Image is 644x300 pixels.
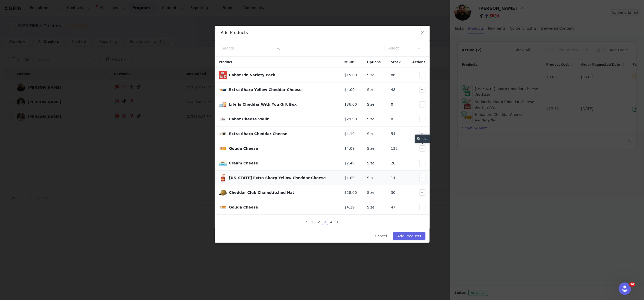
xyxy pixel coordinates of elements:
[391,205,395,210] span: 47
[391,72,395,78] span: 86
[391,161,395,166] span: 28
[391,102,393,107] span: 0
[391,190,395,195] span: 30
[344,72,357,78] span: $15.00
[344,102,357,107] span: $36.00
[344,205,355,210] span: $4.19
[322,219,328,225] li: 3
[391,87,395,93] span: 48
[229,87,336,93] div: Extra Sharp Yellow Cheddar Cheese
[219,144,227,153] span: Gouda Cheese
[309,219,316,225] li: 1
[367,175,383,181] div: Size
[310,219,315,225] a: 1
[391,116,393,122] span: 0
[344,161,355,166] span: $2.49
[367,102,383,107] div: Size
[219,188,227,197] span: Cheddar Club Chainstitched Hat
[219,100,227,109] img: ecomm-valentines-bundle-render.jpg-2100x2100-ee6e768f-0996-4a45-bc91-4f0185952f4a.jpg
[629,282,635,287] span: 10
[344,190,357,195] span: $28.00
[219,86,227,94] img: Cabot_ExtraSharpYellow_8ozDairyBar_00078354708217_FrontAngle-2000x2000-4a05ae4e-39b7-4059-949d-88...
[391,146,398,151] span: 132
[219,188,227,197] img: Cheddar_Club_Chainstitched_Hat_Front_2f09fe72-4835-4907-956d-dafaf707ffba.jpg
[344,87,355,93] span: $4.09
[344,175,355,181] span: $4.09
[305,221,308,224] i: icon: left
[417,47,421,50] i: icon: down
[219,115,227,123] span: Cabot Cheese Vault
[367,146,383,151] div: Size
[219,174,227,182] img: Cabot_NYExtraSharpYellow_7ozSliced_00078354719459_FrontAngle-2000x2000-70fa391a-cfc3-4026-a1a7-a1...
[229,72,336,78] div: Cabot Pin Variety Pack
[388,46,416,51] div: Select
[219,130,227,138] span: Extra Sharp Cheddar Cheese
[229,205,336,210] div: Gouda Cheese
[221,30,423,36] div: Add Products
[367,131,383,137] div: Size
[219,44,283,52] input: Search...
[219,144,227,153] img: Cabot_Gouda_8ozDairyBar_00078354722350_FrontAngle_SS-2000x2000-539c44b6-4d05-4d96-8e84-0aa76e4237...
[219,100,227,109] span: Life Is Cheddar With You Gift Box
[367,116,383,122] div: Size
[344,131,355,137] span: $4.19
[219,203,227,211] span: Gouda Cheese
[219,159,227,167] span: Cream Cheese
[619,282,631,295] iframe: Intercom live chat
[367,205,383,210] div: Size
[303,219,309,225] li: Previous Page
[420,31,424,35] i: icon: close
[219,86,227,94] span: Extra Sharp Yellow Cheddar Cheese
[229,146,336,151] div: Gouda Cheese
[219,60,232,64] span: Product
[229,190,336,195] div: Cheddar Club Chainstitched Hat
[219,130,227,138] img: Cabot_ExtraSharp_7ozCrackerCut_00078354716489_FrontAngle-2100x2100-b47f2ce5-6f80-40de-976d-dcdf5c...
[229,102,336,107] div: Life Is Cheddar With You Gift Box
[344,116,357,122] span: $29.99
[393,232,425,240] button: Add Products
[344,60,354,64] span: MSRP
[391,131,395,137] span: 54
[229,175,336,181] div: [US_STATE] Extra Sharp Yellow Cheddar Cheese
[219,174,227,182] span: New York Extra Sharp Yellow Cheddar Cheese
[367,190,383,195] div: Size
[367,161,383,166] div: Size
[336,221,339,224] i: icon: right
[391,175,395,181] span: 14
[415,26,430,40] button: Close
[229,131,336,137] div: Extra Sharp Cheddar Cheese
[334,219,340,225] li: Next Page
[219,203,227,211] img: Cabot_Gouda_7ozCrackerCut_00078354722367_FrontAngle-2000x2000-f8f09ec5-ff87-4a9f-8fd2-66ea49e6ed5...
[219,159,227,167] img: Cabot_Original_8ozCreamCheeseSpread_00078354712405_FrontAngle-2200x2200-beed4860-86da-4167-b2d0-b...
[344,146,355,151] span: $4.09
[219,115,227,123] img: MicrosoftTeams-image_38.png
[371,232,391,240] button: Cancel
[415,135,430,143] div: Select
[219,71,227,79] span: Cabot Pin Variety Pack
[229,116,336,122] div: Cabot Cheese Vault
[277,46,280,50] i: icon: search
[219,71,227,79] img: ecomm-beauty-all-pins.jpg
[391,60,401,64] span: Stock
[229,161,336,166] div: Cream Cheese
[406,57,430,68] div: Actions
[328,219,334,225] a: 4
[316,219,322,225] a: 2
[367,72,383,78] div: Size
[367,87,383,93] div: Size
[322,219,328,225] a: 3
[367,60,381,64] span: Options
